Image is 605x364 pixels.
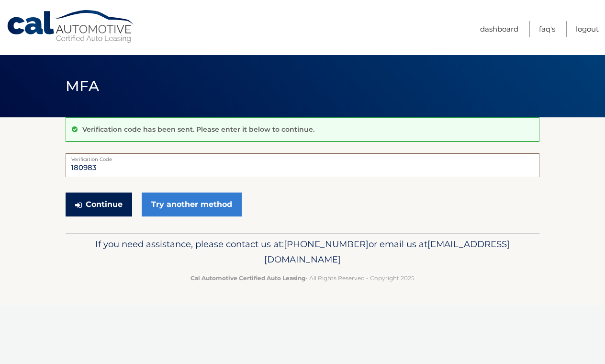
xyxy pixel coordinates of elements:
a: Logout [576,21,599,37]
input: Verification Code [66,153,539,177]
span: [EMAIL_ADDRESS][DOMAIN_NAME] [264,239,510,265]
a: Try another method [142,193,242,216]
a: Cal Automotive [6,10,135,44]
button: Continue [66,193,132,216]
p: If you need assistance, please contact us at: or email us at [72,237,533,267]
p: Verification code has been sent. Please enter it below to continue. [82,125,314,134]
a: Dashboard [480,21,518,37]
label: Verification Code [66,153,539,161]
a: FAQ's [539,21,555,37]
span: MFA [66,77,99,95]
p: - All Rights Reserved - Copyright 2025 [72,273,533,283]
strong: Cal Automotive Certified Auto Leasing [190,274,305,282]
span: [PHONE_NUMBER] [284,239,369,250]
